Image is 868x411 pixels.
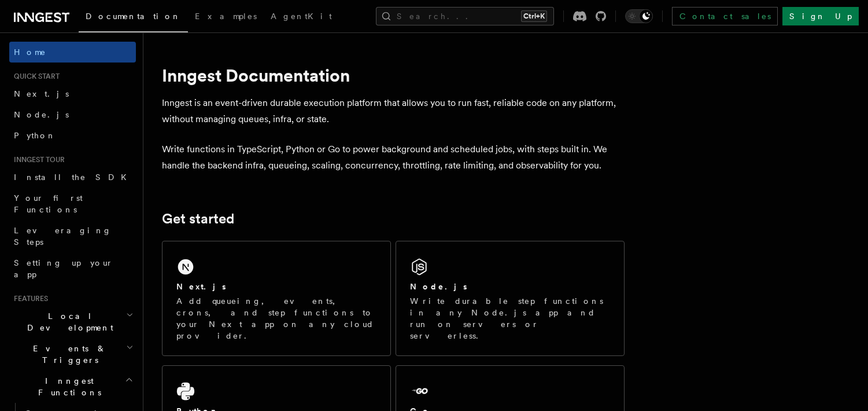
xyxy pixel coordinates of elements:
[9,252,136,285] a: Setting up your app
[264,3,339,31] a: AgentKit
[14,46,46,58] span: Home
[79,3,188,32] a: Documentation
[176,281,226,292] h2: Next.js
[396,241,625,356] a: Node.jsWrite durable step functions in any Node.js app and run on servers or serverless.
[9,42,136,63] a: Home
[9,220,136,252] a: Leveraging Steps
[410,295,610,342] p: Write durable step functions in any Node.js app and run on servers or serverless.
[162,65,625,86] h1: Inngest Documentation
[9,343,126,366] span: Events & Triggers
[376,7,554,25] button: Search...Ctrl+K
[9,188,136,220] a: Your first Functions
[195,12,257,21] span: Examples
[9,125,136,146] a: Python
[9,294,48,303] span: Features
[625,9,653,23] button: Toggle dark mode
[9,83,136,104] a: Next.js
[521,10,547,22] kbd: Ctrl+K
[176,295,376,342] p: Add queueing, events, crons, and step functions to your Next app on any cloud provider.
[162,95,625,127] p: Inngest is an event-driven durable execution platform that allows you to run fast, reliable code ...
[14,226,112,247] span: Leveraging Steps
[188,3,264,31] a: Examples
[162,141,625,174] p: Write functions in TypeScript, Python or Go to power background and scheduled jobs, with steps bu...
[9,306,136,338] button: Local Development
[9,167,136,188] a: Install the SDK
[9,338,136,370] button: Events & Triggers
[86,12,181,21] span: Documentation
[410,281,467,292] h2: Node.js
[271,12,332,21] span: AgentKit
[672,7,778,25] a: Contact sales
[782,7,859,25] a: Sign Up
[162,211,234,227] a: Get started
[9,310,126,333] span: Local Development
[9,72,60,81] span: Quick start
[14,110,69,119] span: Node.js
[9,375,125,398] span: Inngest Functions
[14,258,113,279] span: Setting up your app
[14,193,83,214] span: Your first Functions
[14,173,134,182] span: Install the SDK
[14,89,69,98] span: Next.js
[9,370,136,403] button: Inngest Functions
[162,241,391,356] a: Next.jsAdd queueing, events, crons, and step functions to your Next app on any cloud provider.
[9,104,136,125] a: Node.js
[14,131,56,140] span: Python
[9,155,65,164] span: Inngest tour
